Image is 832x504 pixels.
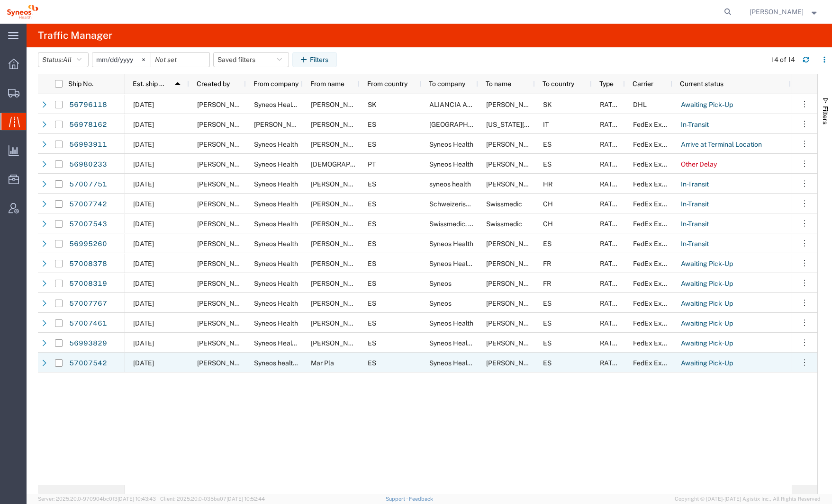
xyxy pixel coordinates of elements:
[409,496,433,502] a: Feedback
[429,160,473,168] span: Syneos Health
[254,160,298,168] span: Syneos Health
[197,160,251,168] span: Igor Lopez Campayo
[633,160,678,168] span: FedEx Express
[69,217,108,232] a: 57007543
[633,80,653,88] span: Carrier
[311,339,398,347] span: Eva Gómez del Pulgar
[151,53,209,67] input: Not set
[69,97,108,113] a: 56796118
[633,121,678,128] span: FedEx Express
[254,319,298,327] span: Syneos Health
[486,300,614,307] span: Verónica Plaza Espinosa
[254,180,298,188] span: Syneos Health
[368,160,376,168] span: PT
[133,141,154,148] span: 10/01/2025
[69,316,108,331] a: 57007461
[254,220,298,228] span: Syneos Health
[486,280,540,287] span: Nestor Suskyi
[197,300,251,307] span: Eugenio Sanchez
[543,359,552,367] span: ES
[92,53,151,67] input: Not set
[429,260,515,267] span: Syneos Health France SARL
[680,336,733,351] a: Awaiting Pick-Up
[486,220,522,228] span: Swissmedic
[429,121,605,128] span: Santa Maria della Misericordia Hospital
[69,336,108,351] a: 56993829
[311,359,334,367] span: Mar Pla
[680,97,733,113] a: Awaiting Pick-Up
[680,276,733,292] a: Awaiting Pick-Up
[311,260,365,267] span: Eugenio Sanchez
[486,359,540,367] span: Eugenio Sánchez
[254,260,298,267] span: Syneos Health
[680,316,733,331] a: Awaiting Pick-Up
[543,240,552,248] span: ES
[429,180,471,188] span: syneos health
[311,121,365,128] span: Eduardo Castaneda
[7,5,38,19] img: logo
[197,220,251,228] span: Stefan Ges
[486,121,576,128] span: Virginia Cancelloni
[69,237,108,252] a: 56995260
[543,121,549,128] span: IT
[486,339,540,347] span: Jorge Galán
[254,101,382,108] span: Syneos Health Slovakia SRO
[600,300,621,307] span: RATED
[600,141,621,148] span: RATED
[633,101,647,108] span: DHL
[749,6,819,18] button: [PERSON_NAME]
[133,160,154,168] span: 10/01/2025
[368,319,376,327] span: ES
[254,141,298,148] span: Syneos Health
[633,339,678,347] span: FedEx Express
[486,240,540,248] span: Stefan Ges
[680,296,733,311] a: Awaiting Pick-Up
[368,220,376,228] span: ES
[311,220,365,228] span: Stefan Ges
[543,200,553,208] span: CH
[69,117,108,133] a: 56978162
[600,101,621,108] span: RATED
[680,80,723,88] span: Current status
[63,56,72,63] span: All
[600,280,621,287] span: RATED
[118,496,156,502] span: [DATE] 10:43:43
[368,300,376,307] span: ES
[633,200,678,208] span: FedEx Express
[633,180,678,188] span: FedEx Express
[367,80,407,88] span: From country
[311,141,365,148] span: Alejandro Gómez
[600,359,621,367] span: RATED
[600,260,621,267] span: RATED
[486,80,511,88] span: To name
[197,180,251,188] span: Eugenio Sanchez
[543,180,552,188] span: HR
[69,137,108,152] a: 56993911
[133,359,154,367] span: 10/06/2025
[543,300,552,307] span: ES
[771,55,795,65] div: 14 of 14
[600,180,621,188] span: RATED
[68,80,93,88] span: Ship No.
[633,220,678,228] span: FedEx Express
[368,101,377,108] span: SK
[197,141,251,148] span: Susana Fraile
[311,180,365,188] span: Eugenio Sanchez
[633,260,678,267] span: FedEx Express
[429,359,567,367] span: Syneos Health Clinical Spain
[543,101,552,108] span: SK
[197,121,251,128] span: Eduardo Castaneda
[368,200,376,208] span: ES
[254,121,308,128] span: Eduardo Castañeda
[600,319,621,327] span: RATED
[69,256,108,272] a: 57008378
[822,106,829,124] span: Filters
[311,160,438,168] span: Cristiana Leite
[368,339,376,347] span: ES
[680,137,762,152] a: Arrive at Terminal Location
[133,300,154,307] span: 10/03/2025
[543,339,552,347] span: ES
[600,220,621,228] span: RATED
[680,237,709,252] a: In-Transit
[680,197,709,212] a: In-Transit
